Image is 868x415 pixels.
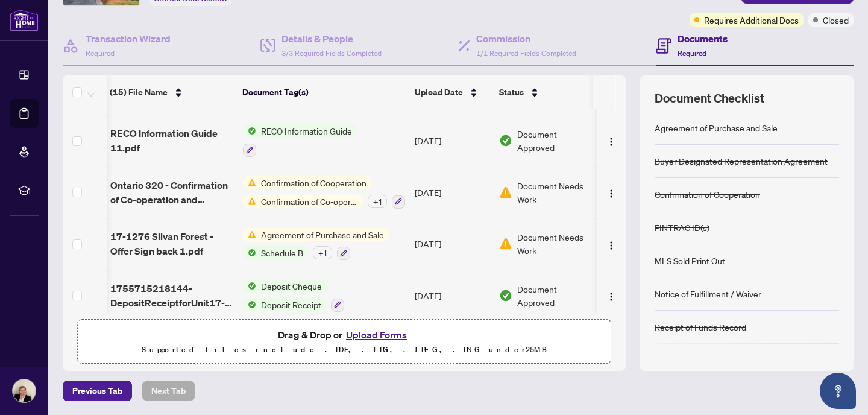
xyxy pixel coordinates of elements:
button: Status IconRECO Information Guide [243,124,357,157]
div: Receipt of Funds Record [655,320,746,334]
th: Document Tag(s) [237,75,410,109]
img: logo [10,9,39,31]
img: Status Icon [243,246,256,259]
img: Logo [606,241,616,250]
h4: Documents [678,31,728,46]
button: Status IconAgreement of Purchase and SaleStatus IconSchedule B+1 [243,228,389,261]
td: [DATE] [410,166,494,218]
span: 1755715218144-DepositReceiptforUnit17-1276SilvanFores.pdf [110,281,233,310]
span: Required [86,49,115,58]
button: Upload Forms [342,327,410,343]
img: Logo [606,292,616,302]
td: [DATE] [410,115,494,166]
span: RECO Information Guide [256,124,357,138]
td: [DATE] [410,270,494,322]
h4: Details & People [281,31,382,46]
div: MLS Sold Print Out [655,254,725,267]
span: 1/1 Required Fields Completed [476,49,576,58]
button: Previous Tab [63,381,132,401]
span: Deposit Receipt [256,298,326,311]
span: Document Approved [517,127,592,154]
img: Document Status [499,289,512,302]
td: [DATE] [410,218,494,270]
span: Agreement of Purchase and Sale [256,228,389,241]
div: FINTRAC ID(s) [655,221,709,234]
span: Previous Tab [72,381,122,401]
img: Status Icon [243,176,256,189]
span: Ontario 320 - Confirmation of Co-operation and Representation 9.pdf [110,178,233,207]
span: Required [678,49,706,58]
th: Status [494,75,597,109]
span: Requires Additional Docs [704,13,799,27]
span: 17-1276 Silvan Forest - Offer Sign back 1.pdf [110,229,233,258]
span: RECO Information Guide 11.pdf [110,126,233,155]
img: Status Icon [243,124,256,138]
span: Confirmation of Cooperation [256,176,371,189]
button: Logo [602,286,621,305]
div: Confirmation of Cooperation [655,188,760,201]
span: 3/3 Required Fields Completed [281,49,382,58]
button: Logo [602,131,621,150]
th: Upload Date [410,75,494,109]
h4: Commission [476,31,576,46]
span: Document Needs Work [517,230,592,257]
img: Logo [606,189,616,198]
button: Status IconConfirmation of CooperationStatus IconConfirmation of Co-operation and Representation—... [243,176,405,209]
img: Status Icon [243,298,256,311]
span: Document Needs Work [517,179,592,206]
div: Notice of Fulfillment / Waiver [655,287,761,300]
img: Status Icon [243,279,256,293]
img: Logo [606,137,616,147]
img: Status Icon [243,228,256,241]
span: Confirmation of Co-operation and Representation—Buyer/Seller [256,195,363,208]
span: Schedule B [256,246,308,259]
img: Profile Icon [13,379,36,402]
img: Document Status [499,186,512,199]
th: (15) File Name [105,75,237,109]
span: (15) File Name [110,86,168,99]
h4: Transaction Wizard [86,31,171,46]
span: Status [499,86,524,99]
div: + 1 [313,246,332,259]
button: Status IconDeposit ChequeStatus IconDeposit Receipt [243,279,344,312]
div: Agreement of Purchase and Sale [655,121,778,135]
img: Status Icon [243,195,256,208]
span: Upload Date [415,86,463,99]
div: + 1 [368,195,387,208]
span: Closed [823,13,849,27]
p: Supported files include .PDF, .JPG, .JPEG, .PNG under 25 MB [85,343,603,357]
div: Buyer Designated Representation Agreement [655,154,828,168]
span: Document Checklist [655,90,764,107]
button: Open asap [820,373,856,409]
span: Deposit Cheque [256,279,327,293]
button: Logo [602,183,621,202]
img: Document Status [499,134,512,147]
span: Drag & Drop or [278,327,410,343]
span: Document Approved [517,282,592,309]
span: Drag & Drop orUpload FormsSupported files include .PDF, .JPG, .JPEG, .PNG under25MB [78,320,611,364]
button: Logo [602,234,621,253]
button: Next Tab [142,381,195,401]
img: Document Status [499,237,512,250]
